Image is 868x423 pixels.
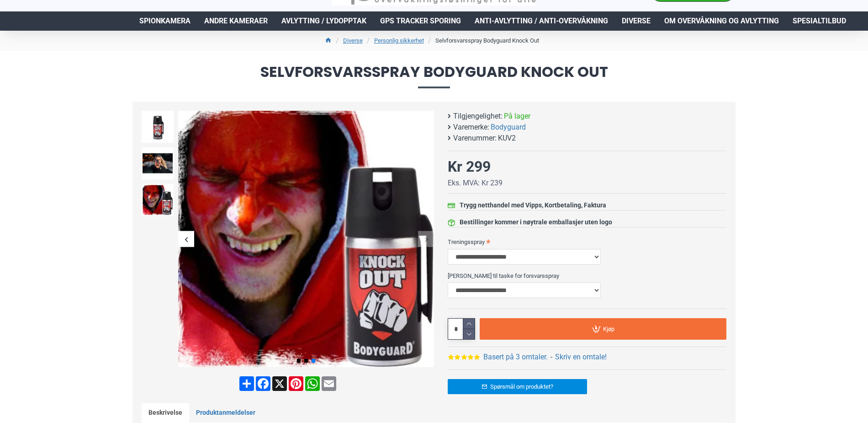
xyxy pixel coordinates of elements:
[460,201,606,210] div: Trygg netthandel med Vipps, Kortbetaling, Faktura
[189,403,262,423] a: Produktanmeldelser
[483,352,548,363] a: Basert på 3 omtaler.
[373,11,468,31] a: GPS Tracker Sporing
[786,11,853,31] a: Spesialtilbud
[448,379,587,394] a: Spørsmål om produktet?
[793,16,846,27] span: Spesialtilbud
[297,359,301,363] span: Go to slide 1
[657,11,786,31] a: Om overvåkning og avlytting
[622,16,651,27] span: Diverse
[453,122,489,133] b: Varemerke:
[453,111,503,122] b: Tilgjengelighet:
[418,231,434,247] div: Next slide
[380,16,461,27] span: GPS Tracker Sporing
[453,133,497,144] b: Varenummer:
[603,326,614,332] span: Kjøp
[275,11,373,31] a: Avlytting / Lydopptak
[142,111,174,143] img: Forsvarsspray - Lovlig Pepperspray - SpyGadgets.no
[132,11,197,31] a: Spionkamera
[550,352,552,361] b: -
[139,16,191,27] span: Spionkamera
[664,16,779,27] span: Om overvåkning og avlytting
[343,36,363,45] a: Diverse
[448,268,726,283] label: [PERSON_NAME] til taske for forsvarsspray
[304,376,321,391] a: WhatsApp
[197,11,275,31] a: Andre kameraer
[255,376,271,391] a: Facebook
[448,156,491,178] div: Kr 299
[321,376,337,391] a: Email
[142,184,174,216] img: Forsvarsspray - Lovlig Pepperspray - SpyGadgets.no
[475,16,608,27] span: Anti-avlytting / Anti-overvåkning
[460,217,612,227] div: Bestillinger kommer i nøytrale emballasjer uten logo
[491,122,526,133] a: Bodyguard
[504,111,530,122] span: På lager
[178,111,434,367] img: Forsvarsspray - Lovlig Pepperspray - SpyGadgets.no
[374,36,424,45] a: Personlig sikkerhet
[468,11,615,31] a: Anti-avlytting / Anti-overvåkning
[304,359,308,363] span: Go to slide 2
[498,133,516,144] span: KUV2
[142,147,174,179] img: Forsvarsspray - Lovlig Pepperspray - SpyGadgets.no
[132,65,736,88] span: Selvforsvarsspray Bodyguard Knock Out
[555,352,607,363] a: Skriv en omtale!
[281,16,366,27] span: Avlytting / Lydopptak
[142,403,189,423] a: Beskrivelse
[204,16,268,27] span: Andre kameraer
[238,376,255,391] a: Share
[312,359,315,363] span: Go to slide 3
[448,234,726,249] label: Treningsspray
[288,376,304,391] a: Pinterest
[615,11,657,31] a: Diverse
[178,231,194,247] div: Previous slide
[271,376,288,391] a: X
